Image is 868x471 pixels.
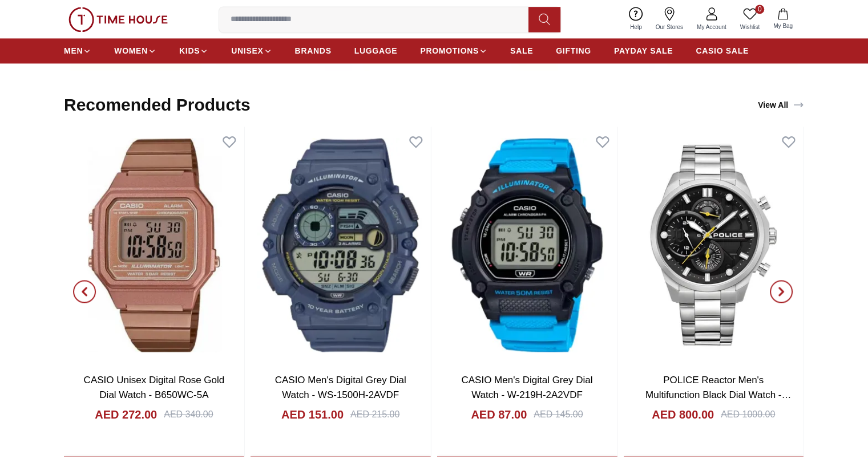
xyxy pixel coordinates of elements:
[649,5,690,34] a: Our Stores
[510,45,533,56] span: SALE
[471,406,527,422] h4: AED 87.00
[614,45,673,56] span: PAYDAY SALE
[275,374,406,400] a: CASIO Men's Digital Grey Dial Watch - WS-1500H-2AVDF
[295,40,332,61] a: BRANDS
[95,406,157,422] h4: AED 272.00
[696,45,749,56] span: CASIO SALE
[251,127,431,363] img: CASIO Men's Digital Grey Dial Watch - WS-1500H-2AVDF
[769,22,797,30] span: My Bag
[721,407,775,421] div: AED 1000.00
[623,5,649,34] a: Help
[231,40,272,61] a: UNISEX
[766,6,800,33] button: My Bag
[164,407,213,421] div: AED 340.00
[64,127,244,363] img: CASIO Unisex Digital Rose Gold Dial Watch - B650WC-5A
[556,45,591,56] span: GIFTING
[354,40,398,61] a: LUGGAGE
[645,374,791,414] a: POLICE Reactor Men's Multifunction Black Dial Watch - PEWGK0039204
[696,40,749,61] a: CASIO SALE
[736,23,764,31] span: Wishlist
[295,45,332,56] span: BRANDS
[231,45,263,56] span: UNISEX
[114,40,156,61] a: WOMEN
[461,374,592,400] a: CASIO Men's Digital Grey Dial Watch - W-219H-2A2VDF
[437,127,617,363] img: CASIO Men's Digital Grey Dial Watch - W-219H-2A2VDF
[556,40,591,61] a: GIFTING
[510,40,533,61] a: SALE
[652,406,714,422] h4: AED 800.00
[350,407,399,421] div: AED 215.00
[420,40,487,61] a: PROMOTIONS
[68,7,168,32] img: ...
[114,45,148,56] span: WOMEN
[354,45,398,56] span: LUGGAGE
[625,23,647,31] span: Help
[692,23,731,31] span: My Account
[755,5,764,14] span: 0
[623,127,804,363] img: POLICE Reactor Men's Multifunction Black Dial Watch - PEWGK0039204
[614,40,673,61] a: PAYDAY SALE
[733,5,766,34] a: 0Wishlist
[420,45,479,56] span: PROMOTIONS
[281,406,344,422] h4: AED 151.00
[64,95,251,115] h2: Recomended Products
[179,40,208,61] a: KIDS
[651,23,688,31] span: Our Stores
[534,407,583,421] div: AED 145.00
[179,45,200,56] span: KIDS
[64,40,91,61] a: MEN
[84,374,225,400] a: CASIO Unisex Digital Rose Gold Dial Watch - B650WC-5A
[756,97,806,113] a: View All
[64,45,83,56] span: MEN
